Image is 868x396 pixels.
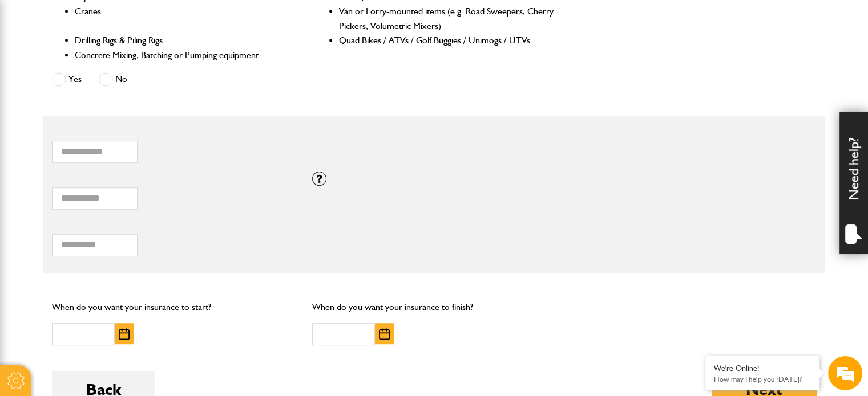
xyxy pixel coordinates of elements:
[119,328,130,340] img: Choose date
[839,112,868,254] div: Need help?
[714,364,811,373] div: We're Online!
[339,4,555,33] li: Van or Lorry-mounted items (e.g. Road Sweepers, Cherry Pickers, Volumetric Mixers)
[19,63,48,79] img: d_20077148190_company_1631870298795_20077148190
[75,4,291,33] li: Cranes
[75,48,291,63] li: Concrete Mixing, Batching or Pumping equipment
[15,139,208,164] input: Enter your email address
[714,375,811,383] p: How may I help you today?
[75,33,291,48] li: Drilling Rigs & Piling Rigs
[15,206,208,300] textarea: Type your message and hit 'Enter'
[15,105,208,130] input: Enter your last name
[52,72,82,87] label: Yes
[379,328,390,340] img: Choose date
[339,33,555,48] li: Quad Bikes / ATVs / Golf Buggies / Unimogs / UTVs
[312,300,556,315] p: When do you want your insurance to finish?
[155,310,207,325] em: Start Chat
[99,72,127,87] label: No
[52,300,296,315] p: When do you want your insurance to start?
[187,6,215,33] div: Minimize live chat window
[15,173,208,198] input: Enter your phone number
[59,64,192,79] div: Chat with us now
